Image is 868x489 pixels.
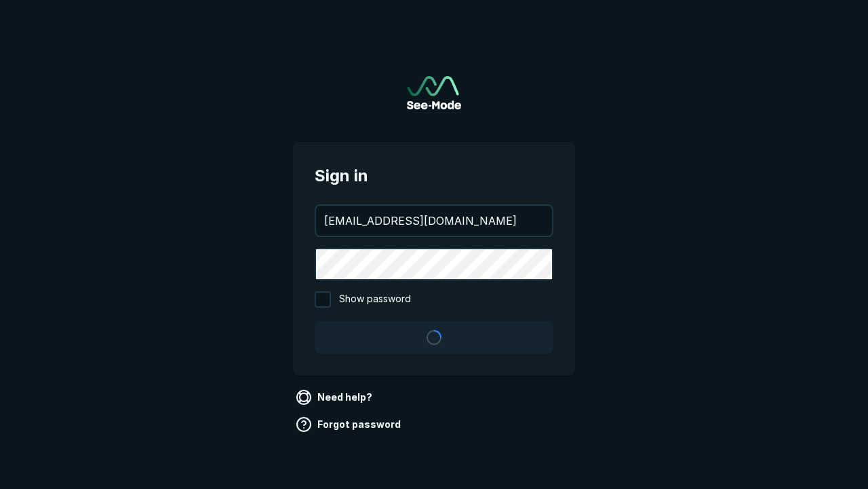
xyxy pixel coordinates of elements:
a: Go to sign in [407,76,461,109]
span: Sign in [315,164,553,188]
img: See-Mode Logo [407,76,461,109]
input: your@email.com [316,206,552,236]
a: Forgot password [293,414,406,435]
a: Need help? [293,386,378,408]
span: Show password [339,291,411,308]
